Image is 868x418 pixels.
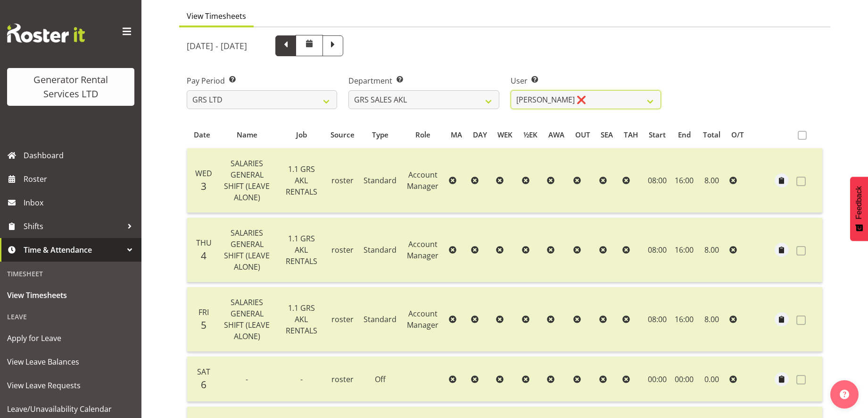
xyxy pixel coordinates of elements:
[407,308,438,330] span: Account Manager
[644,357,671,402] td: 00:00
[407,239,438,261] span: Account Manager
[7,355,134,369] span: View Leave Balances
[331,175,354,186] span: roster
[224,297,270,341] span: SALARIES GENERAL SHIFT (LEAVE ALONE)
[286,164,317,197] span: 1.1 GRS AKL RENTALS
[671,218,697,282] td: 16:00
[473,129,487,140] div: DAY
[360,287,400,352] td: Standard
[850,177,868,241] button: Feedback - Show survey
[697,357,726,402] td: 0.00
[187,41,247,51] h5: [DATE] - [DATE]
[24,196,137,210] span: Inbox
[331,374,354,384] span: roster
[224,228,270,272] span: SALARIES GENERAL SHIFT (LEAVE ALONE)
[2,264,139,283] div: Timesheet
[731,129,744,140] div: O/T
[511,75,661,86] label: User
[7,378,134,392] span: View Leave Requests
[360,218,400,282] td: Standard
[348,75,499,86] label: Department
[7,402,134,416] span: Leave/Unavailability Calendar
[17,73,125,101] div: Generator Rental Services LTD
[624,129,638,140] div: TAH
[24,148,137,162] span: Dashboard
[360,357,400,402] td: Off
[201,378,207,391] span: 6
[283,129,320,140] div: Job
[644,148,671,213] td: 08:00
[222,129,272,140] div: Name
[24,243,123,257] span: Time & Attendance
[195,168,212,179] span: Wed
[548,129,564,140] div: AWA
[286,303,317,336] span: 1.1 GRS AKL RENTALS
[201,249,207,262] span: 4
[331,129,355,140] div: Source
[24,172,137,186] span: Roster
[360,148,400,213] td: Standard
[224,158,270,203] span: SALARIES GENERAL SHIFT (LEAVE ALONE)
[331,314,354,324] span: roster
[2,326,139,350] a: Apply for Leave
[7,331,134,345] span: Apply for Leave
[855,186,863,219] span: Feedback
[451,129,462,140] div: MA
[331,245,354,255] span: roster
[697,287,726,352] td: 8.00
[407,170,438,191] span: Account Manager
[405,129,440,140] div: Role
[697,148,726,213] td: 8.00
[671,287,697,352] td: 16:00
[644,287,671,352] td: 08:00
[649,129,666,140] div: Start
[196,238,212,248] span: Thu
[201,179,207,193] span: 3
[677,129,692,140] div: End
[192,129,211,140] div: Date
[601,129,613,140] div: SEA
[7,288,134,302] span: View Timesheets
[198,307,209,317] span: Fri
[187,10,246,22] span: View Timesheets
[2,374,139,397] a: View Leave Requests
[286,233,317,266] span: 1.1 GRS AKL RENTALS
[703,129,720,140] div: Total
[2,350,139,374] a: View Leave Balances
[2,307,139,326] div: Leave
[644,218,671,282] td: 08:00
[197,367,210,377] span: Sat
[497,129,513,140] div: WEK
[2,283,139,307] a: View Timesheets
[24,219,123,233] span: Shifts
[246,374,248,384] span: -
[365,129,395,140] div: Type
[840,390,849,399] img: help-xxl-2.png
[523,129,537,140] div: ½EK
[187,75,337,86] label: Pay Period
[7,24,85,43] img: Rosterit website logo
[697,218,726,282] td: 8.00
[671,357,697,402] td: 00:00
[671,148,697,213] td: 16:00
[575,129,590,140] div: OUT
[201,318,207,332] span: 5
[300,374,303,384] span: -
